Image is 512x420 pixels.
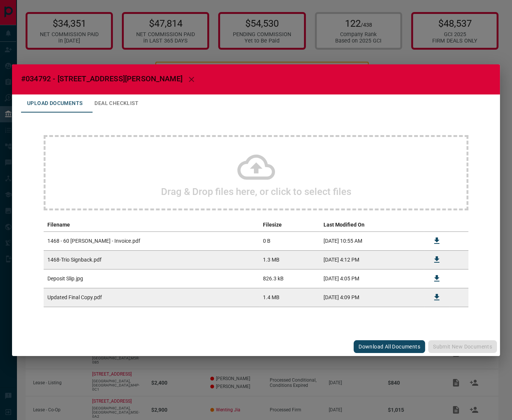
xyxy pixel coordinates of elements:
[44,135,468,210] div: Drag & Drop files here, or click to select files
[44,269,259,288] td: Deposit Slip.jpg
[21,74,182,83] span: #034792 - [STREET_ADDRESS][PERSON_NAME]
[44,231,259,250] td: 1468 - 60 [PERSON_NAME] - Invoice.pdf
[320,250,424,269] td: [DATE] 4:12 PM
[428,251,446,269] button: Download
[259,288,320,307] td: 1.4 MB
[44,218,259,232] th: Filename
[320,269,424,288] td: [DATE] 4:05 PM
[21,94,88,113] button: Upload Documents
[161,186,351,197] h2: Drag & Drop files here, or click to select files
[88,94,144,113] button: Deal Checklist
[320,231,424,250] td: [DATE] 10:55 AM
[354,340,425,353] button: Download All Documents
[320,218,424,232] th: Last Modified On
[259,250,320,269] td: 1.3 MB
[320,288,424,307] td: [DATE] 4:09 PM
[259,269,320,288] td: 826.3 kB
[424,218,450,232] th: download action column
[44,250,259,269] td: 1468-Trio Signback.pdf
[428,269,446,288] button: Download
[428,288,446,306] button: Download
[428,232,446,250] button: Download
[450,218,468,232] th: delete file action column
[259,231,320,250] td: 0 B
[259,218,320,232] th: Filesize
[44,288,259,307] td: Updated Final Copy.pdf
